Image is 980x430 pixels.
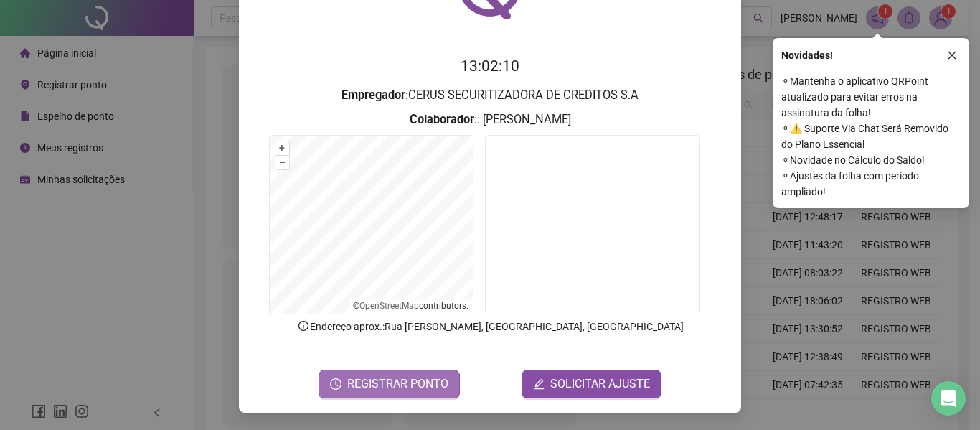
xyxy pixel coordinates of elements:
strong: Empregador [341,88,405,102]
button: editSOLICITAR AJUSTE [522,370,661,398]
button: – [275,156,289,169]
span: SOLICITAR AJUSTE [550,375,650,393]
span: ⚬ ⚠️ Suporte Via Chat Será Removido do Plano Essencial [781,121,961,152]
span: ⚬ Novidade no Cálculo do Saldo! [781,152,961,168]
span: ⚬ Ajustes da folha com período ampliado! [781,168,961,200]
span: info-circle [297,319,310,332]
span: close [947,50,957,60]
span: REGISTRAR PONTO [347,375,448,393]
strong: Colaborador [410,113,474,126]
button: + [275,141,289,155]
button: REGISTRAR PONTO [319,370,460,398]
time: 13:02:10 [461,57,519,75]
span: ⚬ Mantenha o aplicativo QRPoint atualizado para evitar erros na assinatura da folha! [781,73,961,121]
h3: : : [PERSON_NAME] [256,111,724,129]
span: Novidades ! [781,47,833,63]
a: OpenStreetMap [359,301,419,311]
span: clock-circle [330,378,341,390]
span: edit [533,378,545,390]
li: © contributors. [353,301,468,311]
h3: : CERUS SECURITIZADORA DE CREDITOS S.A [256,86,724,105]
p: Endereço aprox. : Rua [PERSON_NAME], [GEOGRAPHIC_DATA], [GEOGRAPHIC_DATA] [256,319,724,335]
div: Open Intercom Messenger [931,381,966,416]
